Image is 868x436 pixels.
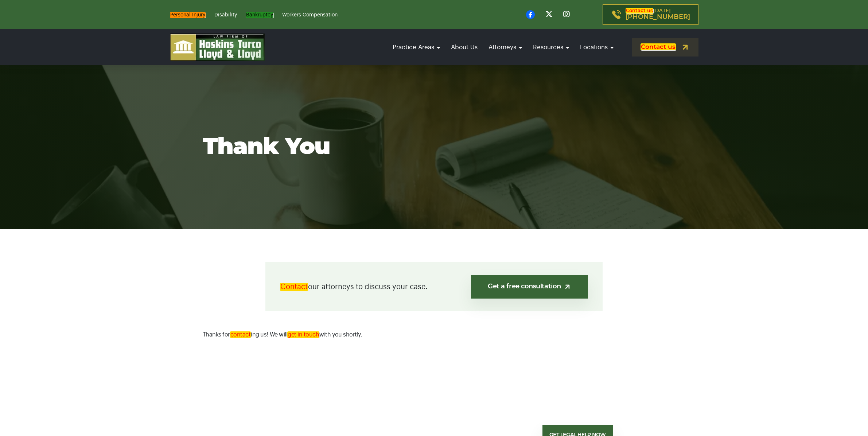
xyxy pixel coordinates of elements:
img: logo [170,34,265,61]
a: Practice Areas [389,37,444,58]
a: Locations [576,37,617,58]
img: arrow-up-right-light.svg [564,283,571,291]
a: About Us [447,37,481,58]
a: Disability [214,12,237,17]
em: Contact [280,283,308,291]
a: Get a free consultation [471,275,588,299]
a: Workers Compensation [282,12,338,17]
a: Attorneys [485,37,526,58]
em: contact [230,331,251,338]
p: Thanks for ing us! We will with you shortly. [203,330,666,340]
em: Contact us [641,43,676,50]
a: Personal Injury [170,12,206,18]
a: Resources [529,37,573,58]
a: Bankruptcy [246,12,273,18]
span: [PHONE_NUMBER] [626,13,690,21]
h1: Thank You [203,135,666,160]
em: Contact us [626,8,653,13]
p: [DATE] [626,8,690,21]
a: Contact us[DATE][PHONE_NUMBER] [603,4,698,25]
span: our attorneys to discuss your case. [280,281,428,292]
em: get in touch [287,331,319,338]
a: Contact us [632,38,698,57]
